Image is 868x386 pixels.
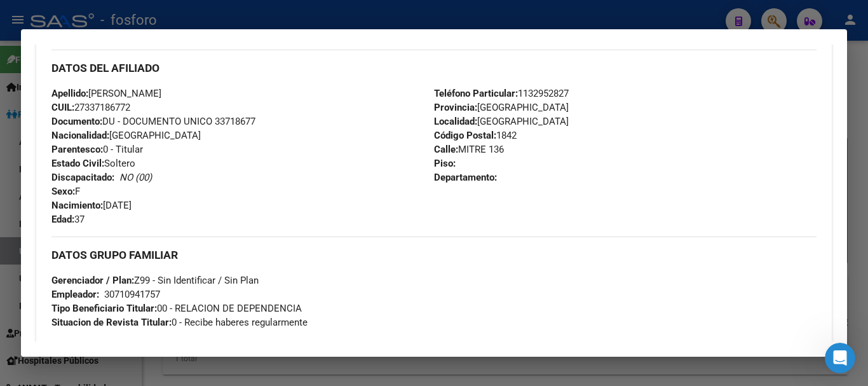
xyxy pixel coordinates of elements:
[104,287,160,301] div: 30710941757
[434,102,477,113] strong: Provincia:
[51,275,134,286] strong: Gerenciador / Plan:
[434,130,496,141] strong: Código Postal:
[51,102,74,113] strong: CUIL:
[51,172,114,183] strong: Discapacitado:
[51,317,172,328] strong: Situacion de Revista Titular:
[51,186,75,197] strong: Sexo:
[51,144,143,155] span: 0 - Titular
[434,116,569,127] span: [GEOGRAPHIC_DATA]
[51,214,85,225] span: 37
[51,158,104,169] strong: Estado Civil:
[434,102,569,113] span: [GEOGRAPHIC_DATA]
[51,248,817,262] h3: DATOS GRUPO FAMILIAR
[51,88,161,99] span: [PERSON_NAME]
[51,200,132,211] span: [DATE]
[51,317,308,328] span: 0 - Recibe haberes regularmente
[51,303,302,314] span: 00 - RELACION DE DEPENDENCIA
[51,186,80,197] span: F
[51,275,259,286] span: Z99 - Sin Identificar / Sin Plan
[434,144,504,155] span: MITRE 136
[51,116,102,127] strong: Documento:
[51,61,817,75] h3: DATOS DEL AFILIADO
[434,88,518,99] strong: Teléfono Particular:
[825,343,855,373] iframe: Intercom live chat
[51,88,88,99] strong: Apellido:
[51,116,255,127] span: DU - DOCUMENTO UNICO 33718677
[51,289,99,300] strong: Empleador:
[51,130,201,141] span: [GEOGRAPHIC_DATA]
[434,116,477,127] strong: Localidad:
[51,303,157,314] strong: Tipo Beneficiario Titular:
[434,144,458,155] strong: Calle:
[51,102,130,113] span: 27337186772
[434,158,456,169] strong: Piso:
[434,88,569,99] span: 1132952827
[51,214,74,225] strong: Edad:
[434,130,517,141] span: 1842
[119,172,152,183] i: NO (00)
[434,172,497,183] strong: Departamento:
[51,200,103,211] strong: Nacimiento:
[51,130,109,141] strong: Nacionalidad:
[51,144,103,155] strong: Parentesco:
[51,158,135,169] span: Soltero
